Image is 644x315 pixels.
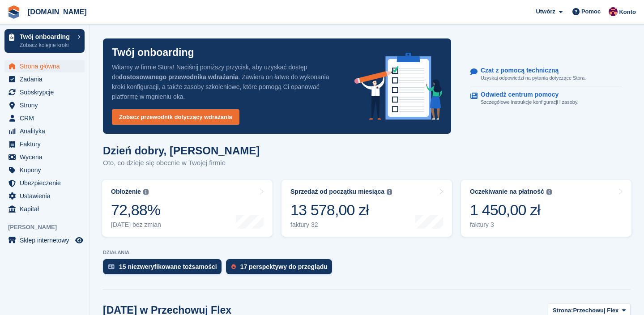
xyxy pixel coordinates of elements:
a: menu [4,73,85,85]
a: Sprzedaż od początku miesiąca 13 578,00 zł faktury 32 [281,180,452,237]
span: Strona: [553,306,573,315]
span: Analityka [20,125,73,137]
a: menu [4,112,85,124]
div: 72,88% [111,201,161,219]
a: Oczekiwanie na płatność 1 450,00 zł faktury 3 [461,180,631,237]
img: stora-icon-8386f47178a22dfd0bd8f6a31ec36ba5ce8667c1dd55bd0f319d3a0aa187defe.svg [7,5,21,19]
a: menu [4,190,85,202]
span: Utwórz [536,7,555,16]
p: Czat z pomocą techniczną [481,67,579,74]
a: 17 perspektywy do przeglądu [226,259,337,279]
img: verify_identity-adf6edd0f0f0b5bbfe63781bf79b02c33cf7c696d77639b501bdc392416b5a36.svg [108,264,115,269]
a: menu [4,86,85,98]
a: 15 niezweryfikowane tożsamości [103,259,226,279]
span: Przechowuj Flex [573,306,618,315]
span: Ubezpieczenie [20,177,73,189]
p: Uzyskaj odpowiedzi na pytania dotyczące Stora. [481,74,586,82]
p: Zobacz kolejne kroki [20,41,73,49]
div: faktury 32 [290,221,392,229]
a: menu [4,164,85,176]
a: menu [4,177,85,189]
a: menu [4,60,85,72]
a: menu [4,203,85,215]
span: CRM [20,112,73,124]
a: menu [4,234,85,247]
img: prospect-51fa495bee0391a8d652442698ab0144808aea92771e9ea1ae160a38d050c398.svg [231,264,236,269]
a: Odwiedź centrum pomocy Szczegółowe instrukcje konfiguracji i zasoby. [470,86,622,111]
a: menu [4,125,85,137]
a: [DOMAIN_NAME] [24,4,90,19]
a: menu [4,138,85,150]
a: Podgląd sklepu [74,235,85,246]
img: onboarding-info-6c161a55d2c0e0a8cae90662b2fe09162a5109e8cc188191df67fb4f79e88e88.svg [354,53,442,120]
p: Oto, co dzieje się obecnie w Twojej firmie [103,158,260,168]
div: 17 perspektywy do przeglądu [240,263,328,270]
span: Pomoc [581,7,601,16]
a: Czat z pomocą techniczną Uzyskaj odpowiedzi na pytania dotyczące Stora. [470,62,622,87]
span: Kapitał [20,203,73,215]
span: Sklep internetowy [20,234,73,247]
a: Zobacz przewodnik dotyczący wdrażania [112,109,239,125]
p: Odwiedź centrum pomocy [481,91,571,98]
p: Twój onboarding [112,47,194,58]
span: Ustawienia [20,190,73,202]
strong: dostosowanego przewodnika wdrażania [119,73,239,81]
div: [DATE] bez zmian [111,221,161,229]
img: icon-info-grey-7440780725fd019a000dd9b08b2336e03edf1995a4989e88bcd33f0948082b44.svg [143,189,149,195]
p: Witamy w firmie Stora! Naciśnij poniższy przycisk, aby uzyskać dostęp do . Zawiera on łatwe do wy... [112,62,340,102]
span: Strona główna [20,60,73,72]
div: Sprzedaż od początku miesiąca [290,188,384,196]
p: Szczegółowe instrukcje konfiguracji i zasoby. [481,98,579,106]
a: Twój onboarding Zobacz kolejne kroki [4,29,85,53]
div: Oczekiwanie na płatność [470,188,544,196]
a: Obłożenie 72,88% [DATE] bez zmian [102,180,273,237]
span: Strony [20,99,73,111]
span: Konto [619,8,636,17]
span: Faktury [20,138,73,150]
div: 13 578,00 zł [290,201,392,219]
img: icon-info-grey-7440780725fd019a000dd9b08b2336e03edf1995a4989e88bcd33f0948082b44.svg [546,189,552,195]
span: [PERSON_NAME] [8,223,89,232]
img: Mateusz Kacwin [609,7,618,16]
div: 15 niezweryfikowane tożsamości [119,263,217,270]
img: icon-info-grey-7440780725fd019a000dd9b08b2336e03edf1995a4989e88bcd33f0948082b44.svg [387,189,392,195]
p: DZIAŁANIA [103,250,631,255]
div: faktury 3 [470,221,552,229]
a: menu [4,151,85,163]
p: Twój onboarding [20,34,73,40]
div: Obłożenie [111,188,141,196]
div: 1 450,00 zł [470,201,552,219]
span: Wycena [20,151,73,163]
span: Subskrypcje [20,86,73,98]
h1: Dzień dobry, [PERSON_NAME] [103,145,260,157]
span: Kupony [20,164,73,176]
a: menu [4,99,85,111]
span: Zadania [20,73,73,85]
